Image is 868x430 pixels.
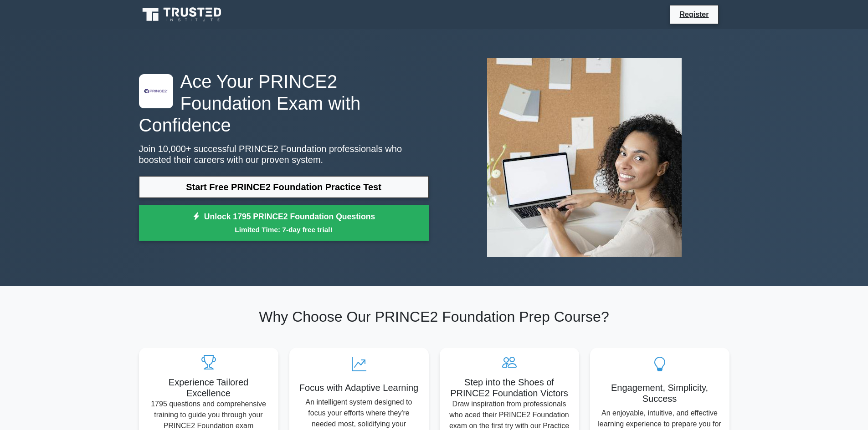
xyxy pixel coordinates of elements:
[150,224,417,235] small: Limited Time: 7-day free trial!
[674,9,714,20] a: Register
[297,382,421,393] h5: Focus with Adaptive Learning
[139,176,429,198] a: Start Free PRINCE2 Foundation Practice Test
[139,308,729,325] h2: Why Choose Our PRINCE2 Foundation Prep Course?
[139,71,429,136] h1: Ace Your PRINCE2 Foundation Exam with Confidence
[139,205,429,241] a: Unlock 1795 PRINCE2 Foundation QuestionsLimited Time: 7-day free trial!
[447,377,572,399] h5: Step into the Shoes of PRINCE2 Foundation Victors
[146,377,271,399] h5: Experience Tailored Excellence
[597,382,722,404] h5: Engagement, Simplicity, Success
[139,143,429,165] p: Join 10,000+ successful PRINCE2 Foundation professionals who boosted their careers with our prove...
